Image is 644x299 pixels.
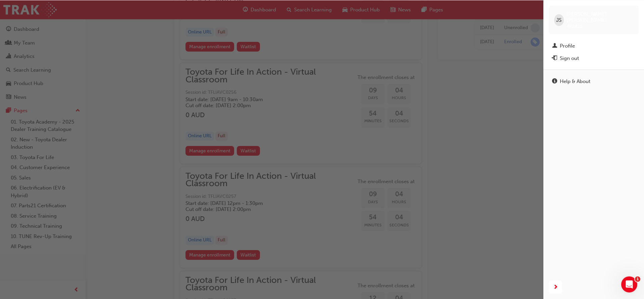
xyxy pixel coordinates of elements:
[552,55,557,61] span: exit-icon
[621,276,637,292] iframe: Intercom live chat
[552,78,557,84] span: info-icon
[567,23,583,29] span: 492825
[553,283,558,291] span: next-icon
[635,276,640,282] span: 1
[567,11,633,23] span: [PERSON_NAME] [PERSON_NAME]
[552,43,557,49] span: man-icon
[560,54,579,62] div: Sign out
[549,40,639,52] a: Profile
[549,75,639,87] a: Help & About
[560,42,575,50] div: Profile
[560,77,590,85] div: Help & About
[556,16,561,24] span: JS
[549,52,639,64] button: Sign out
